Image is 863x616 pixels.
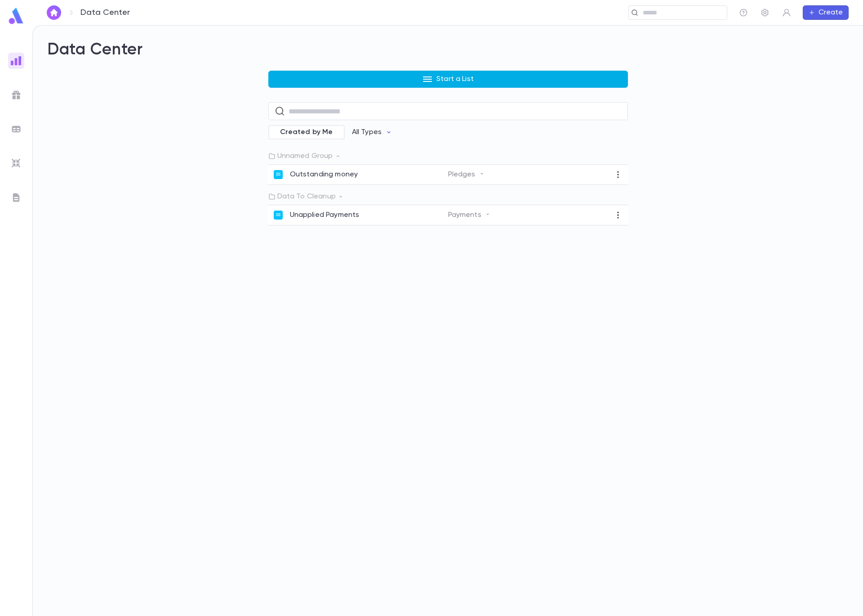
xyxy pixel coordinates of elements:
p: Unapplied Payments [290,211,360,220]
div: Created by Me [268,125,345,139]
img: imports_grey.530a8a0e642e233f2baf0ef88e8c9fcb.svg [11,158,22,169]
p: Payments [448,211,490,220]
img: reports_gradient.dbe2566a39951672bc459a78b45e2f92.svg [11,55,22,66]
img: home_white.a664292cf8c1dea59945f0da9f25487c.svg [49,9,59,16]
p: Pledges [448,170,485,179]
p: Data To Cleanup [268,192,628,201]
img: logo [7,7,25,25]
img: campaigns_grey.99e729a5f7ee94e3726e6486bddda8f1.svg [11,90,22,100]
p: All Types [352,128,382,137]
p: Unnamed Group [268,152,628,161]
button: All Types [345,124,400,141]
span: Created by Me [275,128,338,137]
p: Outstanding money [290,170,358,179]
p: Data Center [80,8,130,18]
button: Start a List [268,71,628,88]
img: letters_grey.7941b92b52307dd3b8a917253454ce1c.svg [11,192,22,203]
button: Create [803,5,849,20]
img: batches_grey.339ca447c9d9533ef1741baa751efc33.svg [11,124,22,135]
p: Start a List [436,75,474,84]
h2: Data Center [47,40,849,60]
